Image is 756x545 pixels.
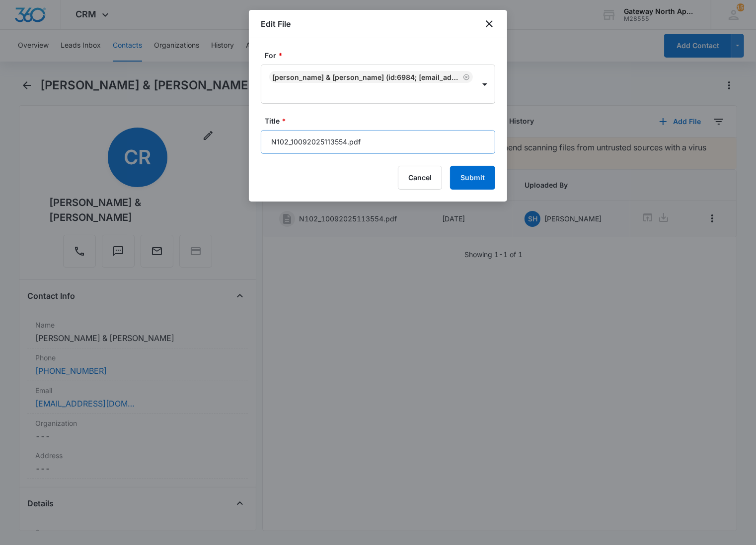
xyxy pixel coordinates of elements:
[461,73,470,80] div: Remove Cameron Ryan & Kimberly Dale (ID:6984; k.d227@icloud.com; 7205619648)
[261,18,291,30] h1: Edit File
[265,116,499,126] label: Title
[398,166,442,190] button: Cancel
[483,18,495,30] button: close
[261,130,495,154] input: Title
[450,166,495,190] button: Submit
[265,50,499,61] label: For
[272,73,461,81] div: [PERSON_NAME] & [PERSON_NAME] (ID:6984; [EMAIL_ADDRESS][DOMAIN_NAME]; 7205619648)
